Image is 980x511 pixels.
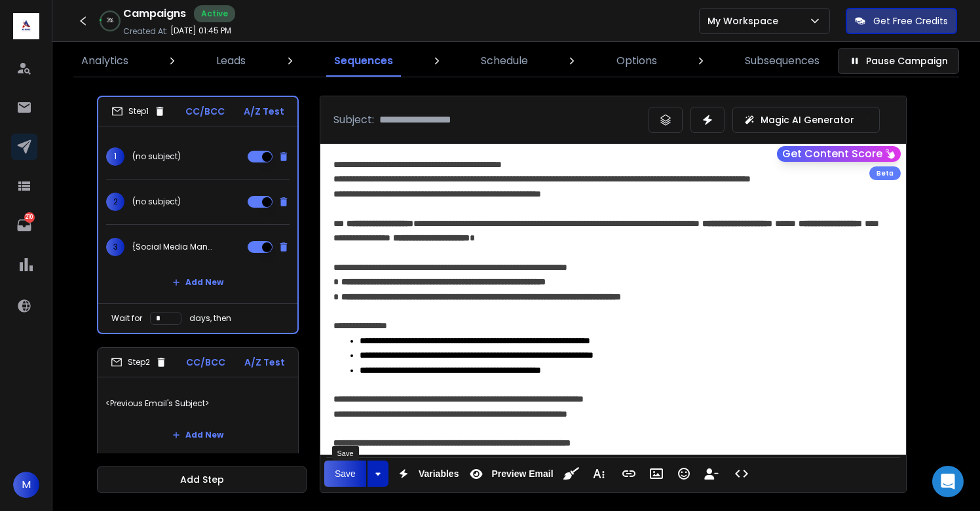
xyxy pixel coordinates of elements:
button: Insert Link (⌘K) [616,461,641,487]
div: Step 2 [111,356,167,368]
p: 3 % [107,17,113,25]
img: logo [13,13,39,39]
p: A/Z Test [244,105,284,118]
button: Save [324,461,366,487]
a: Leads [208,45,254,77]
p: Sequences [334,53,393,69]
div: Open Intercom Messenger [932,466,964,497]
p: Subject: [333,112,374,128]
p: Created At: [123,26,168,37]
p: Magic AI Generator [761,113,854,126]
button: Add New [162,422,234,448]
p: 210 [24,212,35,223]
div: Beta [869,166,901,180]
p: (no subject) [132,197,181,207]
button: M [13,472,39,498]
button: More Text [586,461,611,487]
button: Code View [729,461,754,487]
p: <Previous Email's Subject> [105,385,290,422]
a: Sequences [326,45,401,77]
li: Step1CC/BCCA/Z Test1(no subject)2(no subject)3{Social Media Management - {{firstName}} | Social M... [97,96,299,334]
div: Active [194,5,235,22]
button: Insert Unsubscribe Link [699,461,724,487]
a: Subsequences [737,45,827,77]
span: 3 [106,238,124,256]
a: Options [609,45,665,77]
a: Schedule [473,45,536,77]
p: CC/BCC [185,105,225,118]
p: days, then [189,313,231,324]
li: Step2CC/BCCA/Z Test<Previous Email's Subject>Add NewWait fordays, then [97,347,299,486]
div: Step 1 [111,105,166,117]
p: [DATE] 01:45 PM [170,26,231,36]
button: Insert Image (⌘P) [644,461,669,487]
button: Add New [162,269,234,295]
span: Preview Email [489,468,556,480]
p: My Workspace [707,14,783,28]
p: Wait for [111,313,142,324]
p: A/Z Test [244,356,285,369]
h1: Campaigns [123,6,186,22]
span: Variables [416,468,462,480]
p: (no subject) [132,151,181,162]
span: 1 [106,147,124,166]
button: Preview Email [464,461,556,487]
p: Leads [216,53,246,69]
button: Emoticons [671,461,696,487]
p: Subsequences [745,53,820,69]
button: Pause Campaign [838,48,959,74]
p: Options [616,53,657,69]
span: 2 [106,193,124,211]
button: Magic AI Generator [732,107,880,133]
button: Add Step [97,466,307,493]
p: Schedule [481,53,528,69]
button: Clean HTML [559,461,584,487]
a: 210 [11,212,37,238]
button: Get Content Score [777,146,901,162]
button: Variables [391,461,462,487]
p: {Social Media Management - {{firstName}} | Social Media Needs - {{firstName}} | Prices and Packag... [132,242,216,252]
p: Get Free Credits [873,14,948,28]
button: Get Free Credits [846,8,957,34]
p: Analytics [81,53,128,69]
div: Save [332,446,359,461]
a: Analytics [73,45,136,77]
p: CC/BCC [186,356,225,369]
